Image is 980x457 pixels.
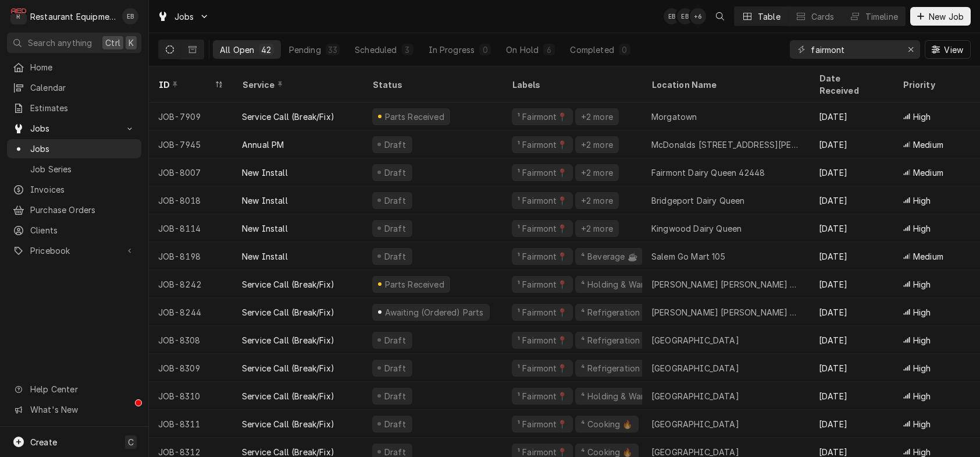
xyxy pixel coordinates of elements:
[149,214,233,242] div: JOB-8114
[7,380,141,399] a: Go to Help Center
[651,222,742,235] div: Kingwood Dairy Queen
[810,242,893,270] div: [DATE]
[512,79,633,91] div: Labels
[7,200,141,219] a: Purchase Orders
[158,79,212,91] div: ID
[516,334,568,346] div: ¹ Fairmont📍
[811,10,835,23] div: Cards
[7,58,141,77] a: Home
[404,44,411,56] div: 3
[810,158,893,186] div: [DATE]
[810,214,893,242] div: [DATE]
[516,390,568,402] div: ¹ Fairmont📍
[128,436,134,448] span: C
[30,61,136,73] span: Home
[651,390,739,402] div: [GEOGRAPHIC_DATA]
[7,400,141,419] a: Go to What's New
[149,382,233,410] div: JOB-8310
[122,8,138,24] div: EB
[810,270,893,298] div: [DATE]
[30,10,116,23] div: Restaurant Equipment Diagnostics
[516,111,568,123] div: ¹ Fairmont📍
[242,79,351,91] div: Service
[7,221,141,240] a: Clients
[28,37,92,49] span: Search anything
[913,334,931,346] span: High
[651,278,800,291] div: [PERSON_NAME] [PERSON_NAME] #349
[383,194,408,207] div: Draft
[677,8,693,24] div: EB
[149,298,233,326] div: JOB-8244
[926,10,966,23] span: New Job
[910,7,971,26] button: New Job
[242,139,284,151] div: Annual PM
[383,278,446,291] div: Parts Received
[242,194,288,207] div: New Install
[580,362,654,374] div: ⁴ Refrigeration ❄️
[580,250,639,263] div: ⁴ Beverage ☕
[819,72,882,97] div: Date Received
[651,306,800,318] div: [PERSON_NAME] [PERSON_NAME] #349
[7,241,141,260] a: Go to Pricebook
[149,326,233,354] div: JOB-8308
[810,354,893,382] div: [DATE]
[913,362,931,374] span: High
[10,8,27,24] div: R
[651,250,725,263] div: Salem Go Mart 105
[664,8,680,24] div: Emily Bird's Avatar
[664,8,680,24] div: EB
[30,143,136,155] span: Jobs
[30,122,118,134] span: Jobs
[383,111,446,123] div: Parts Received
[651,111,697,123] div: Morgatown
[429,44,475,56] div: In Progress
[516,194,568,207] div: ¹ Fairmont📍
[30,102,136,114] span: Estimates
[580,111,614,123] div: +2 more
[580,306,654,318] div: ⁴ Refrigeration ❄️
[903,79,965,91] div: Priority
[30,82,136,94] span: Calendar
[913,139,943,151] span: Medium
[149,158,233,186] div: JOB-8007
[383,139,408,151] div: Draft
[174,10,194,23] span: Jobs
[30,163,136,175] span: Job Series
[516,139,568,151] div: ¹ Fairmont📍
[7,98,141,118] a: Estimates
[30,224,136,236] span: Clients
[149,130,233,158] div: JOB-7945
[810,130,893,158] div: [DATE]
[711,7,729,26] button: Open search
[149,410,233,438] div: JOB-8311
[506,44,539,56] div: On Hold
[651,166,765,179] div: Fairmont Dairy Queen 42448
[810,102,893,130] div: [DATE]
[30,183,136,196] span: Invoices
[580,194,614,207] div: +2 more
[30,204,136,216] span: Purchase Orders
[580,166,614,179] div: +2 more
[372,79,491,91] div: Status
[7,33,141,53] button: Search anythingCtrlK
[242,418,334,430] div: Service Call (Break/Fix)
[810,410,893,438] div: [DATE]
[383,222,408,235] div: Draft
[758,10,781,23] div: Table
[913,166,943,179] span: Medium
[811,40,898,59] input: Keyword search
[651,194,745,207] div: Bridgeport Dairy Queen
[30,383,134,395] span: Help Center
[913,278,931,291] span: High
[546,44,553,56] div: 6
[651,334,739,346] div: [GEOGRAPHIC_DATA]
[383,418,408,430] div: Draft
[901,40,920,59] button: Erase input
[651,139,800,151] div: McDonalds [STREET_ADDRESS][PERSON_NAME]
[383,166,408,179] div: Draft
[383,362,408,374] div: Draft
[149,102,233,130] div: JOB-7909
[580,418,634,430] div: ⁴ Cooking 🔥
[913,306,931,318] span: High
[328,44,337,56] div: 33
